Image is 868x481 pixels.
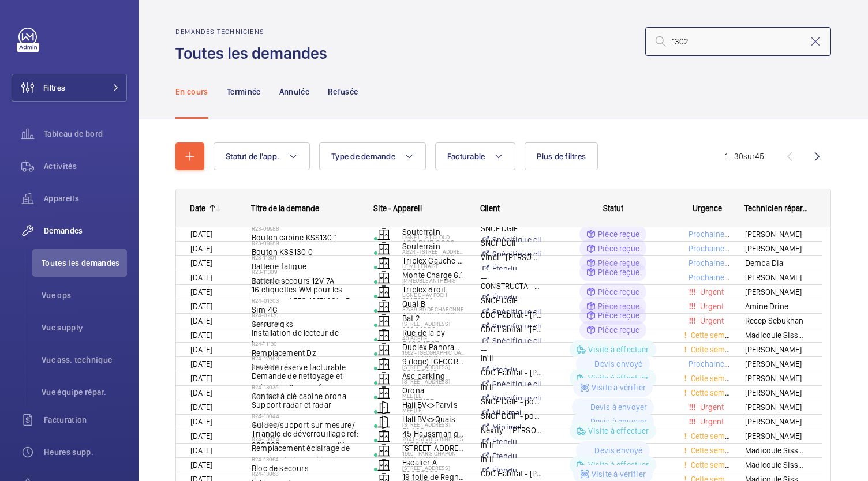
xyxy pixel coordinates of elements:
[435,142,516,170] button: Facturable
[402,450,466,457] p: 1660 - PARIS CHAPON
[44,193,127,204] span: Appareils
[481,453,542,465] p: In'li
[190,302,212,311] span: [DATE]
[402,306,466,313] p: 87/89, bd de Charonne
[481,424,542,436] p: Nexity - [PERSON_NAME]
[481,468,542,479] p: CDC Habitat - [PERSON_NAME]
[402,248,466,255] p: AG2R - [STREET_ADDRESS][PERSON_NAME]
[745,459,807,472] span: Madicoule Sissoko
[481,309,542,321] p: CDC Habitat - [PERSON_NAME]
[481,237,542,249] p: SNCF DGIF
[745,300,807,313] span: Amine Drine
[745,415,807,429] span: [PERSON_NAME]
[328,86,358,97] p: Refusée
[402,277,466,284] p: IMMEUBLE ANTHEMIS
[745,343,807,356] span: [PERSON_NAME]
[42,290,127,301] span: Vue ops
[686,230,745,239] span: Prochaine visite
[190,403,212,412] span: [DATE]
[689,374,740,383] span: Cette semaine
[481,381,542,393] p: In'li
[447,152,485,161] span: Facturable
[226,152,279,161] span: Statut de l'app.
[745,329,807,342] span: Madicoule Sissoko
[745,257,807,270] span: Demba Dia
[402,464,466,471] p: [STREET_ADDRESS]
[252,392,359,399] h2: R24-13043
[402,349,466,356] p: 1662 - [GEOGRAPHIC_DATA] 273
[190,330,212,340] span: [DATE]
[44,128,127,140] span: Tableau de bord
[745,285,807,299] span: [PERSON_NAME]
[745,372,807,385] span: [PERSON_NAME]
[698,316,724,325] span: Urgent
[698,417,724,426] span: Urgent
[686,258,745,268] span: Prochaine visite
[42,386,127,398] span: Vue équipe répar.
[252,277,359,284] h2: R24-00588
[689,388,740,397] span: Cette semaine
[319,142,426,170] button: Type de demande
[686,244,745,253] span: Prochaine visite
[745,444,807,457] span: Madicoule Sissoko
[598,266,639,278] p: Pièce reçue
[603,204,623,213] span: Statut
[645,27,831,56] input: Chercher par numéro demande ou de devis
[190,374,212,383] span: [DATE]
[592,468,646,480] p: Visite à vérifier
[42,257,127,269] span: Toutes les demandes
[190,417,212,426] span: [DATE]
[402,335,466,341] p: 40 Boétie
[743,152,755,161] span: sur
[745,358,807,371] span: [PERSON_NAME]
[190,244,212,253] span: [DATE]
[190,431,212,441] span: [DATE]
[175,28,334,36] h2: Demandes techniciens
[44,414,127,426] span: Facturation
[698,403,724,412] span: Urgent
[686,273,745,282] span: Prochaine visite
[43,82,65,93] span: Filtres
[689,345,740,354] span: Cette semaine
[689,431,740,441] span: Cette semaine
[481,251,542,263] p: Vinci - [PERSON_NAME][DATE]
[481,324,542,335] p: CDC Habitat - [PERSON_NAME]
[279,86,309,97] p: Annulée
[251,204,319,213] span: Titre de la demande
[373,204,422,213] span: Site - Appareil
[481,295,542,306] p: SNCF DGIF
[402,234,466,240] p: Ligne L - ST CLOUD
[481,396,542,407] p: SNCF DGIF - portes automatiques
[537,152,586,161] span: Plus de filtres
[190,460,212,469] span: [DATE]
[698,287,724,296] span: Urgent
[402,363,466,370] p: [STREET_ADDRESS]
[44,225,127,236] span: Demandes
[588,425,649,437] p: Visite à effectuer
[525,142,598,170] button: Plus de filtres
[190,273,212,282] span: [DATE]
[745,386,807,400] span: [PERSON_NAME]
[689,460,740,469] span: Cette semaine
[744,204,808,213] span: Technicien réparateur
[745,430,807,443] span: [PERSON_NAME]
[44,446,127,458] span: Heures supp.
[227,86,261,97] p: Terminée
[402,291,466,298] p: Ligne C - AV FOCH
[745,228,807,241] span: [PERSON_NAME]
[190,359,212,369] span: [DATE]
[480,204,500,213] span: Client
[190,316,212,325] span: [DATE]
[252,320,359,327] h2: R24-07430
[190,230,212,239] span: [DATE]
[402,320,466,327] p: [STREET_ADDRESS]
[190,388,212,397] span: [DATE]
[481,367,542,378] p: CDC Habitat - [PERSON_NAME]
[481,352,542,364] p: In'li
[190,446,212,455] span: [DATE]
[698,302,724,311] span: Urgent
[402,262,466,269] p: LE MILLENAIRE
[190,345,212,354] span: [DATE]
[252,421,359,428] h2: R24-13046
[190,204,205,213] div: Date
